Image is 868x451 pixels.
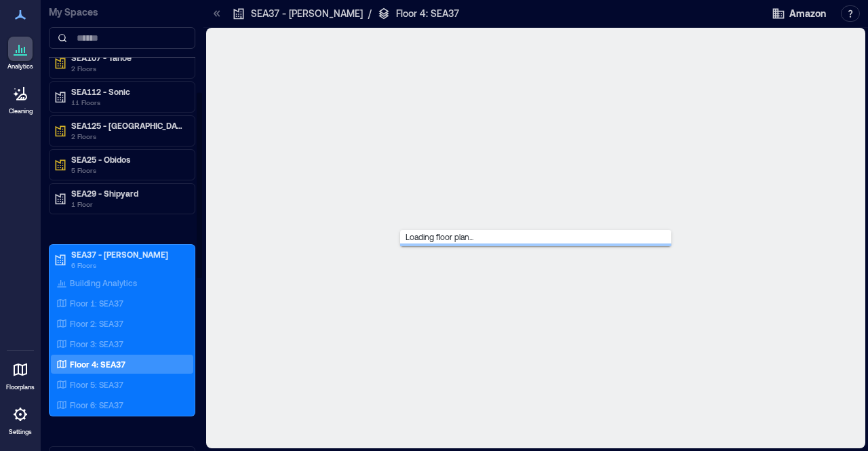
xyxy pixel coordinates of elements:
[71,52,185,63] p: SEA107 - Tahoe
[49,5,195,19] p: My Spaces
[9,107,33,115] p: Cleaning
[71,188,185,199] p: SEA29 - Shipyard
[71,63,185,74] p: 2 Floors
[768,3,830,24] button: Amazon
[251,7,363,20] p: SEA37 - [PERSON_NAME]
[71,86,185,97] p: SEA112 - Sonic
[789,7,826,20] span: Amazon
[71,131,185,142] p: 2 Floors
[70,379,123,390] p: Floor 5: SEA37
[9,428,32,436] p: Settings
[70,399,123,410] p: Floor 6: SEA37
[71,97,185,108] p: 11 Floors
[3,77,37,119] a: Cleaning
[396,7,459,20] p: Floor 4: SEA37
[70,318,123,329] p: Floor 2: SEA37
[71,154,185,165] p: SEA25 - Obidos
[7,62,33,71] p: Analytics
[71,260,185,271] p: 6 Floors
[70,277,137,288] p: Building Analytics
[71,165,185,176] p: 5 Floors
[400,227,479,247] span: Loading floor plan...
[71,199,185,210] p: 1 Floor
[368,7,372,20] p: /
[70,298,123,309] p: Floor 1: SEA37
[3,33,37,75] a: Analytics
[71,249,185,260] p: SEA37 - [PERSON_NAME]
[4,398,37,440] a: Settings
[71,120,185,131] p: SEA125 - [GEOGRAPHIC_DATA]
[70,359,125,370] p: Floor 4: SEA37
[6,383,35,391] p: Floorplans
[70,338,123,349] p: Floor 3: SEA37
[2,353,39,395] a: Floorplans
